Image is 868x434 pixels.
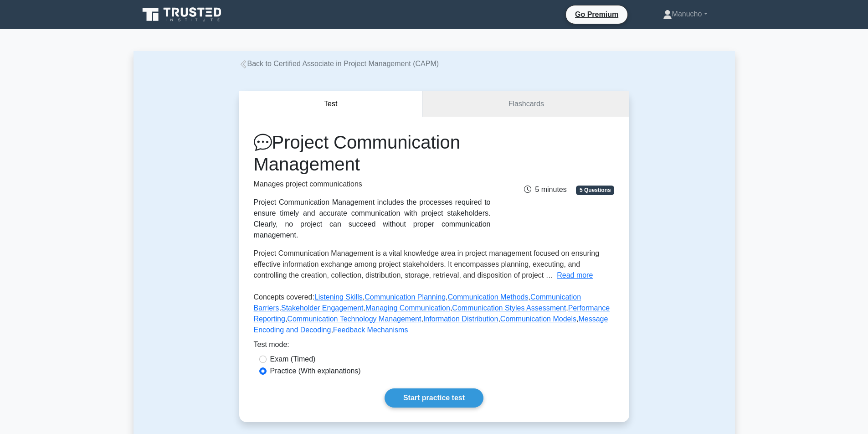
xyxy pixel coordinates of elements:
label: Exam (Timed) [270,354,316,365]
a: Communication Methods [448,293,529,301]
span: 5 Questions [576,186,614,195]
div: Test mode: [254,339,615,354]
label: Practice (With explanations) [270,366,361,377]
a: Information Distribution [423,315,498,323]
a: Communication Models [500,315,576,323]
p: Manages project communications [254,179,491,190]
a: Manucho [641,5,729,23]
span: Project Communication Management is a vital knowledge area in project management focused on ensur... [254,249,600,279]
a: Feedback Mechanisms [333,326,408,334]
a: Go Premium [570,9,624,20]
h1: Project Communication Management [254,131,491,175]
a: Start practice test [385,388,483,408]
button: Test [239,91,423,117]
a: Listening Skills [314,293,363,301]
p: Concepts covered: , , , , , , , , , , , , [254,292,615,339]
a: Back to Certified Associate in Project Management (CAPM) [239,60,439,67]
a: Managing Communication [365,304,450,312]
a: Flashcards [423,91,629,117]
a: Communication Planning [365,293,446,301]
button: Read more [557,270,593,281]
a: Stakeholder Engagement [281,304,364,312]
div: Project Communication Management includes the processes required to ensure timely and accurate co... [254,197,491,241]
a: Communication Styles Assessment [452,304,566,312]
span: 5 minutes [524,186,566,193]
a: Communication Technology Management [287,315,421,323]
